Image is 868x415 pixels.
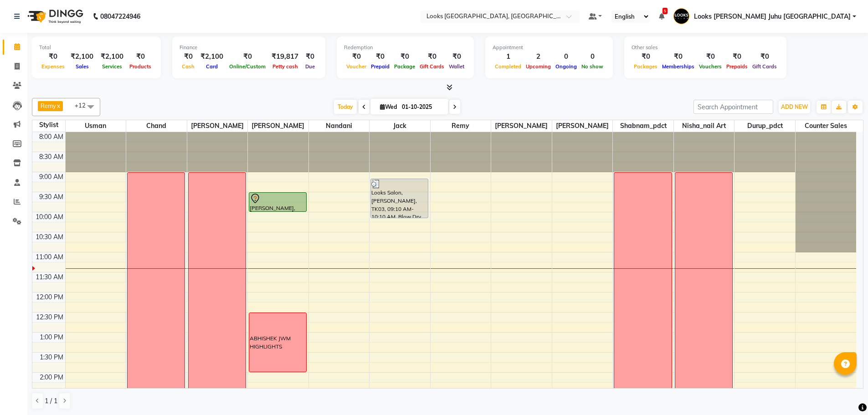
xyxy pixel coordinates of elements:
span: Looks [PERSON_NAME] Juhu [GEOGRAPHIC_DATA] [694,12,851,21]
span: Expenses [39,63,67,70]
div: ABHISHEK JWM HIGHLIGHTS [250,334,306,351]
div: 9:30 AM [37,192,65,202]
span: [PERSON_NAME] [187,120,248,132]
div: 1:30 PM [38,353,65,362]
div: ₹0 [660,51,697,62]
div: ₹0 [227,51,268,62]
span: Nisha_nail art [674,120,734,132]
img: logo [23,4,86,29]
div: ₹2,100 [67,51,97,62]
div: Finance [180,44,318,51]
div: ₹0 [392,51,417,62]
div: 12:00 PM [34,292,65,302]
span: Remy [41,102,56,109]
div: ₹0 [127,51,154,62]
span: Vouchers [697,63,724,70]
span: Usman [66,120,126,132]
a: x [56,102,60,109]
div: ₹0 [697,51,724,62]
div: Redemption [344,44,467,51]
span: Cash [180,63,197,70]
span: Card [204,63,220,70]
span: 5 [663,8,668,14]
div: Appointment [493,44,606,51]
div: ₹0 [302,51,318,62]
div: ₹0 [447,51,467,62]
div: Total [39,44,154,51]
span: Ongoing [553,63,579,70]
div: ₹0 [180,51,197,62]
div: 0 [579,51,606,62]
span: Voucher [344,63,369,70]
div: 2 [524,51,553,62]
a: 5 [659,12,664,20]
div: 0 [553,51,579,62]
div: [PERSON_NAME], TK01, 09:30 AM-10:00 AM, Wash Shampoo(F) [249,193,306,211]
span: Services [100,63,124,70]
b: 08047224946 [100,4,140,29]
span: Today [334,100,357,114]
div: Looks Salon, [PERSON_NAME], TK03, 09:10 AM-10:10 AM, Blow Dry Sr. Stylist(F)* [371,179,428,218]
span: Memberships [660,63,697,70]
div: 11:00 AM [34,252,65,262]
span: chand [126,120,187,132]
div: 8:30 AM [37,152,65,162]
div: ₹0 [750,51,779,62]
span: No show [579,63,606,70]
img: Looks JW Marriott Juhu Mumbai [673,8,689,24]
iframe: chat widget [830,379,859,406]
div: 1:00 PM [38,333,65,342]
div: 12:30 PM [34,313,65,322]
div: ₹0 [724,51,750,62]
span: Gift Cards [417,63,447,70]
span: Products [127,63,154,70]
span: [PERSON_NAME] [491,120,552,132]
div: ₹0 [344,51,369,62]
span: Upcoming [524,63,553,70]
span: ADD NEW [781,103,808,110]
div: 1 [493,51,524,62]
div: 11:30 AM [34,272,65,282]
div: ₹0 [369,51,392,62]
div: ₹2,100 [197,51,227,62]
div: 2:00 PM [38,373,65,382]
div: 10:00 AM [34,212,65,222]
span: Remy [431,120,491,132]
span: Package [392,63,417,70]
span: +12 [75,102,92,109]
div: ₹0 [39,51,67,62]
span: [PERSON_NAME] [552,120,613,132]
span: Completed [493,63,524,70]
div: Stylist [32,120,65,130]
span: Wed [378,103,399,110]
div: 8:00 AM [37,132,65,142]
span: Wallet [447,63,467,70]
span: Gift Cards [750,63,779,70]
span: Prepaids [724,63,750,70]
span: [PERSON_NAME] [248,120,308,132]
span: Packages [632,63,660,70]
input: 2025-10-01 [399,100,445,114]
span: Online/Custom [227,63,268,70]
span: Sales [73,63,91,70]
span: Counter Sales [796,120,856,132]
span: Shabnam_pdct [613,120,673,132]
span: Due [303,63,317,70]
span: 1 / 1 [45,396,57,406]
span: Petty cash [270,63,300,70]
div: ₹2,100 [97,51,127,62]
span: Jack [370,120,430,132]
input: Search Appointment [693,100,773,114]
div: ₹19,817 [268,51,302,62]
div: ₹0 [417,51,447,62]
div: ₹0 [632,51,660,62]
div: 9:00 AM [37,172,65,182]
button: ADD NEW [779,101,810,113]
span: Nandani [309,120,370,132]
span: Durup_pdct [734,120,795,132]
span: Prepaid [369,63,392,70]
div: Other sales [632,44,779,51]
div: 10:30 AM [34,232,65,242]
